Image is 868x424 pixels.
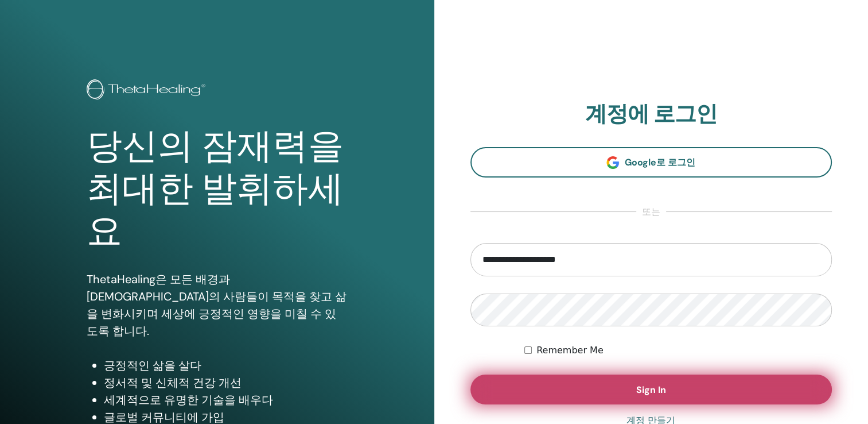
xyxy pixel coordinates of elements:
li: 긍정적인 삶을 살다 [104,357,347,374]
button: Sign In [470,375,832,404]
span: Sign In [636,384,666,396]
span: 또는 [636,205,666,219]
h2: 계정에 로그인 [470,101,832,128]
label: Remember Me [536,344,604,357]
div: Keep me authenticated indefinitely or until I manually logout [524,344,832,357]
span: Google로 로그인 [625,156,695,168]
a: Google로 로그인 [470,147,832,178]
li: 정서적 및 신체적 건강 개선 [104,374,347,391]
p: ThetaHealing은 모든 배경과 [DEMOGRAPHIC_DATA]의 사람들이 목적을 찾고 삶을 변화시키며 세상에 긍정적인 영향을 미칠 수 있도록 합니다. [87,271,347,340]
h1: 당신의 잠재력을 최대한 발휘하세요 [87,125,347,253]
li: 세계적으로 유명한 기술을 배우다 [104,391,347,408]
